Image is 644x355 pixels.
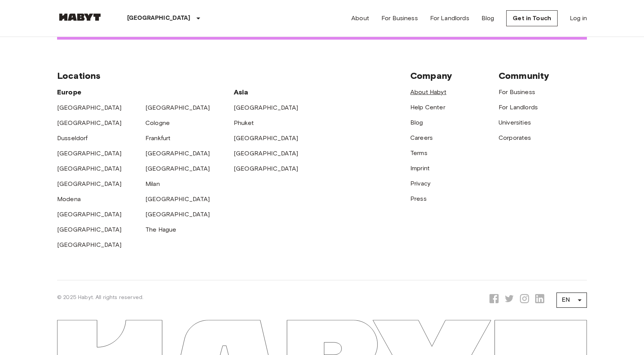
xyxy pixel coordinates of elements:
[145,211,210,218] a: [GEOGRAPHIC_DATA]
[499,104,538,111] a: For Landlords
[430,14,469,23] a: For Landlords
[234,104,298,111] a: [GEOGRAPHIC_DATA]
[57,211,122,218] a: [GEOGRAPHIC_DATA]
[410,195,427,202] a: Press
[234,165,298,172] a: [GEOGRAPHIC_DATA]
[410,180,430,187] a: Privacy
[145,226,176,233] a: The Hague
[535,294,544,306] a: Opens a new tab to Habyt LinkedIn page
[505,294,514,306] a: Opens a new tab to Habyt X page
[57,70,100,81] span: Locations
[57,226,122,233] a: [GEOGRAPHIC_DATA]
[499,134,531,141] a: Corporates
[489,294,499,306] a: Opens a new tab to Habyt Facebook page
[410,165,430,172] a: Imprint
[234,134,298,142] a: [GEOGRAPHIC_DATA]
[351,14,369,23] a: About
[57,195,81,203] a: Modena
[145,150,210,157] a: [GEOGRAPHIC_DATA]
[410,119,423,126] a: Blog
[570,14,587,23] a: Log in
[145,195,210,203] a: [GEOGRAPHIC_DATA]
[499,70,549,81] span: Community
[57,241,122,248] a: [GEOGRAPHIC_DATA]
[234,88,249,96] span: Asia
[57,294,143,301] span: © 2025 Habyt. All rights reserved.
[556,289,587,311] div: EN
[499,119,531,126] a: Universities
[57,150,122,157] a: [GEOGRAPHIC_DATA]
[234,150,298,157] a: [GEOGRAPHIC_DATA]
[57,180,122,187] a: [GEOGRAPHIC_DATA]
[410,149,427,157] a: Terms
[57,119,122,126] a: [GEOGRAPHIC_DATA]
[410,134,433,141] a: Careers
[57,88,81,96] span: Europe
[499,88,535,96] a: For Business
[410,70,452,81] span: Company
[481,14,494,23] a: Blog
[410,88,446,96] a: About Habyt
[145,180,160,187] a: Milan
[57,104,122,111] a: [GEOGRAPHIC_DATA]
[234,119,254,126] a: Phuket
[145,134,171,142] a: Frankfurt
[57,134,88,142] a: Dusseldorf
[57,13,103,21] img: Habyt
[145,104,210,111] a: [GEOGRAPHIC_DATA]
[57,165,122,172] a: [GEOGRAPHIC_DATA]
[127,14,191,23] p: [GEOGRAPHIC_DATA]
[145,165,210,172] a: [GEOGRAPHIC_DATA]
[145,119,170,126] a: Cologne
[410,104,445,111] a: Help Center
[506,10,558,26] a: Get in Touch
[381,14,418,23] a: For Business
[520,294,529,306] a: Opens a new tab to Habyt Instagram page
